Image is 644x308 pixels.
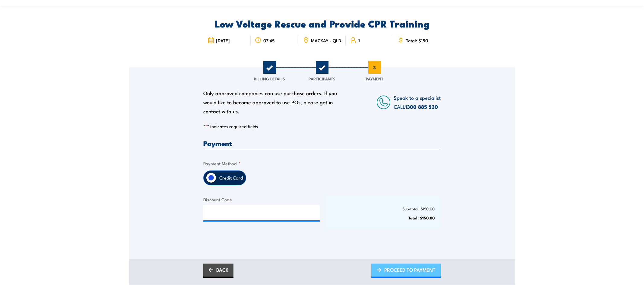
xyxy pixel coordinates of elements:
span: 07:45 [263,38,275,43]
div: Only approved companies can use purchase orders. If you would like to become approved to use POs,... [203,89,340,116]
h2: Low Voltage Rescue and Provide CPR Training [203,19,441,28]
p: Sub-total: $150.00 [331,206,435,211]
a: PROCEED TO PAYMENT [371,264,441,278]
label: Credit Card [216,171,246,185]
h3: Payment [203,140,441,147]
span: Billing Details [254,76,285,82]
span: Speak to a specialist CALL [394,94,441,110]
span: Total: $150 [406,38,428,43]
a: 1300 885 530 [405,103,438,111]
span: Participants [309,76,335,82]
legend: Payment Method [203,160,241,167]
span: 2 [316,61,328,74]
span: [DATE] [216,38,230,43]
p: " " indicates required fields [203,123,441,129]
span: PROCEED TO PAYMENT [384,262,436,278]
span: 1 [358,38,360,43]
a: BACK [203,264,233,278]
span: MACKAY - QLD [311,38,341,43]
span: Payment [366,76,383,82]
span: 3 [368,61,381,74]
span: 1 [263,61,276,74]
strong: Total: $150.00 [408,215,435,221]
label: Discount Code [203,196,320,203]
